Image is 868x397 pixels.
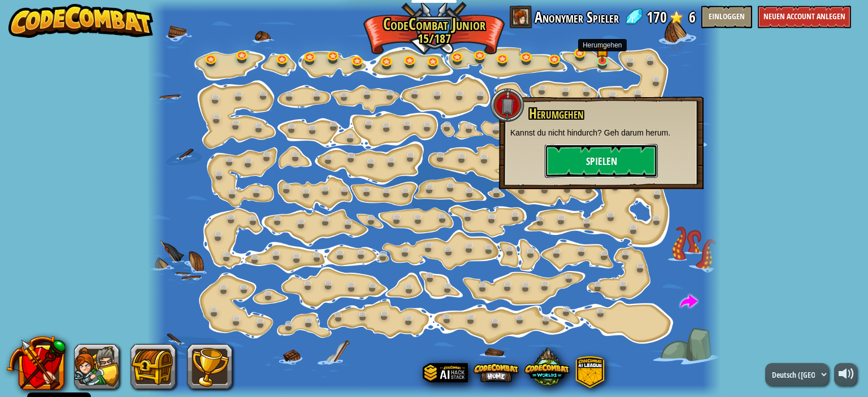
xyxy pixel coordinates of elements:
[701,6,752,28] button: Einloggen
[510,127,692,138] p: Kannst du nicht hindurch? Geh darum herum.
[834,363,857,386] button: Lautstärke anpassen
[8,4,153,38] img: CodeCombat - Learn how to code by playing a game
[535,6,619,28] span: Anonymer Spieler
[545,144,658,178] button: Spielen
[646,6,667,28] span: 170
[596,38,609,62] img: level-banner-started.png
[758,6,851,28] button: Neuen Account anlegen
[529,104,584,123] span: Herumgehen
[765,363,828,386] select: Languages
[689,6,696,28] span: 6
